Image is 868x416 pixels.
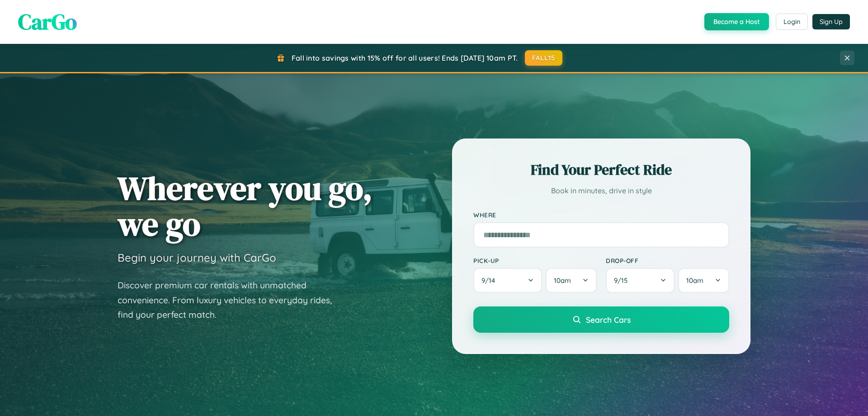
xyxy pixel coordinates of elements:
[473,268,542,293] button: 9/14
[614,276,632,285] span: 9 / 15
[481,276,500,285] span: 9 / 14
[118,170,373,242] h1: Wherever you go, we go
[525,50,563,66] button: FALL15
[18,7,77,37] span: CarGo
[686,276,703,285] span: 10am
[776,14,808,30] button: Login
[678,268,729,293] button: 10am
[473,306,729,333] button: Search Cars
[292,53,518,62] span: Fall into savings with 15% off for all users! Ends [DATE] 10am PT.
[606,257,729,264] label: Drop-off
[118,251,276,264] h3: Begin your journey with CarGo
[473,184,729,197] p: Book in minutes, drive in style
[812,14,850,29] button: Sign Up
[586,315,631,325] span: Search Cars
[554,276,571,285] span: 10am
[118,278,344,322] p: Discover premium car rentals with unmatched convenience. From luxury vehicles to everyday rides, ...
[473,211,729,219] label: Where
[606,268,675,293] button: 9/15
[473,160,729,180] h2: Find Your Perfect Ride
[546,268,597,293] button: 10am
[704,13,769,30] button: Become a Host
[473,257,597,264] label: Pick-up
